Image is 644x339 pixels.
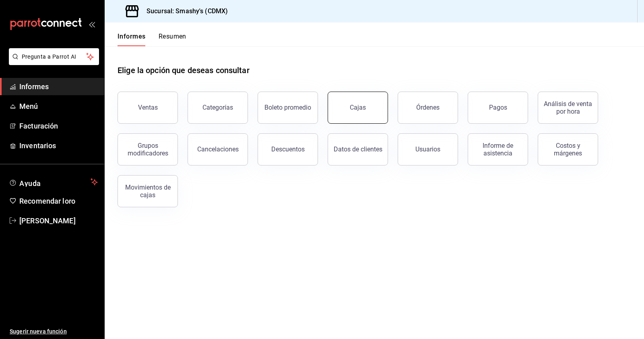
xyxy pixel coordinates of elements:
[19,197,75,205] font: Recomendar loro
[416,104,440,111] font: Órdenes
[538,92,598,124] button: Análisis de venta por hora
[258,133,318,165] button: Descuentos
[89,21,95,27] button: abrir_cajón_menú
[118,92,178,124] button: Ventas
[118,65,250,75] font: Elige la opción que deseas consultar
[202,104,233,111] font: Categorías
[334,145,382,153] font: Datos de clientes
[328,92,388,124] button: Cajas
[398,92,458,124] button: Órdenes
[10,328,67,335] font: Sugerir nueva función
[258,92,318,124] button: Boleto promedio
[118,175,178,207] button: Movimientos de cajas
[159,33,186,40] font: Resumen
[9,48,99,65] button: Pregunta a Parrot AI
[489,104,507,111] font: Pagos
[19,102,38,110] font: Menú
[188,92,248,124] button: Categorías
[118,32,186,46] div: pestañas de navegación
[188,133,248,165] button: Cancelaciones
[19,122,58,130] font: Facturación
[19,179,41,188] font: Ayuda
[468,133,528,165] button: Informe de asistencia
[19,216,76,225] font: [PERSON_NAME]
[118,133,178,165] button: Grupos modificadores
[197,145,239,153] font: Cancelaciones
[538,133,598,165] button: Costos y márgenes
[328,133,388,165] button: Datos de clientes
[22,53,76,60] font: Pregunta a Parrot AI
[19,82,49,91] font: Informes
[118,33,146,40] font: Informes
[271,145,305,153] font: Descuentos
[6,58,99,67] a: Pregunta a Parrot AI
[350,104,366,111] font: Cajas
[554,142,582,157] font: Costos y márgenes
[468,92,528,124] button: Pagos
[483,142,513,157] font: Informe de asistencia
[128,142,168,157] font: Grupos modificadores
[19,141,56,150] font: Inventarios
[125,184,171,199] font: Movimientos de cajas
[398,133,458,165] button: Usuarios
[147,7,228,15] font: Sucursal: Smashy's (CDMX)
[264,104,311,111] font: Boleto promedio
[138,104,158,111] font: Ventas
[415,145,440,153] font: Usuarios
[544,100,592,115] font: Análisis de venta por hora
